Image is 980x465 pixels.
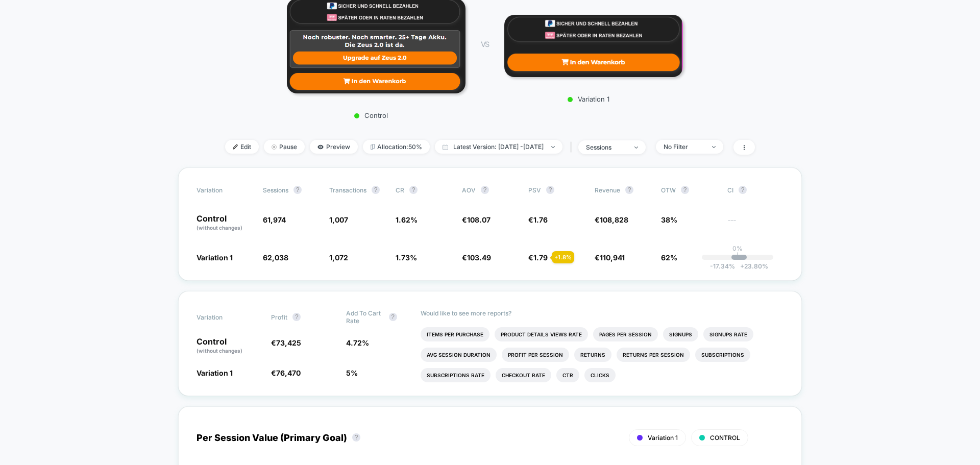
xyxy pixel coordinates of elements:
span: | [568,140,578,155]
li: Avg Session Duration [421,348,497,362]
span: Variation 1 [197,253,233,262]
span: € [271,369,301,377]
span: € [462,253,491,262]
p: 0% [732,244,743,252]
span: € [528,253,548,262]
span: Transactions [329,186,366,194]
li: Subscriptions [695,348,750,362]
li: Subscriptions Rate [421,368,491,382]
img: end [712,146,716,148]
span: 62,038 [263,253,288,262]
div: + 1.8 % [552,251,574,263]
img: end [551,146,555,148]
p: Would like to see more reports? [421,309,783,317]
button: ? [389,313,397,321]
li: Signups Rate [703,327,753,341]
button: ? [625,186,633,194]
span: Variation [197,309,253,325]
li: Returns [574,348,611,362]
div: No Filter [664,143,704,151]
span: 1,007 [329,215,348,224]
span: 103.49 [467,253,491,262]
span: € [271,338,301,347]
img: edit [233,144,238,150]
button: ? [481,186,489,194]
span: Profit [271,313,287,321]
span: 73,425 [276,338,301,347]
span: 1.79 [533,253,548,262]
span: 1.62 % [396,215,418,224]
span: 38% [661,215,677,224]
img: end [634,146,638,149]
span: CONTROL [710,434,740,442]
span: PSV [528,186,541,194]
img: Variation 1 main [504,15,683,77]
span: € [528,215,548,224]
div: sessions [586,143,627,151]
span: Latest Version: [DATE] - [DATE] [435,140,562,154]
span: 62% [661,253,677,262]
p: Variation 1 [499,95,678,103]
span: (without changes) [197,348,242,354]
span: 1.76 [533,215,548,224]
li: Product Details Views Rate [495,327,588,341]
span: € [595,253,625,262]
span: 1,072 [329,253,348,262]
span: CR [396,186,404,194]
span: + [740,262,744,270]
li: Pages Per Session [593,327,658,341]
span: 23.80 % [735,262,768,270]
span: --- [727,217,783,232]
p: | [737,252,739,260]
button: ? [352,433,360,442]
span: Pause [264,140,305,154]
span: Edit [225,140,259,154]
button: ? [681,186,689,194]
li: Signups [663,327,698,341]
span: 5 % [346,369,358,377]
li: Checkout Rate [496,368,551,382]
span: € [462,215,491,224]
span: OTW [661,186,717,194]
img: rebalance [371,144,375,150]
li: Items Per Purchase [421,327,489,341]
span: Allocation: 50% [363,140,430,154]
span: Add To Cart Rate [346,309,384,325]
img: end [272,144,277,150]
span: Preview [310,140,358,154]
button: ? [739,186,747,194]
button: ? [293,186,302,194]
li: Returns Per Session [617,348,690,362]
span: 1.73 % [396,253,417,262]
p: Control [197,214,253,232]
span: 108,828 [600,215,628,224]
span: -17.34 % [710,262,735,270]
span: Variation [197,186,253,194]
span: Sessions [263,186,288,194]
button: ? [546,186,554,194]
span: Variation 1 [648,434,678,442]
span: 61,974 [263,215,286,224]
li: Profit Per Session [502,348,569,362]
span: Variation 1 [197,369,233,377]
span: Revenue [595,186,620,194]
img: calendar [443,144,448,150]
p: Control [197,337,261,355]
span: CI [727,186,783,194]
span: (without changes) [197,225,242,231]
li: Ctr [556,368,579,382]
span: AOV [462,186,476,194]
span: 76,470 [276,369,301,377]
li: Clicks [584,368,616,382]
button: ? [409,186,418,194]
button: ? [372,186,380,194]
p: Control [282,111,460,119]
span: 4.72 % [346,338,369,347]
span: VS [481,40,489,48]
span: 108.07 [467,215,491,224]
span: € [595,215,628,224]
button: ? [292,313,301,321]
span: 110,941 [600,253,625,262]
